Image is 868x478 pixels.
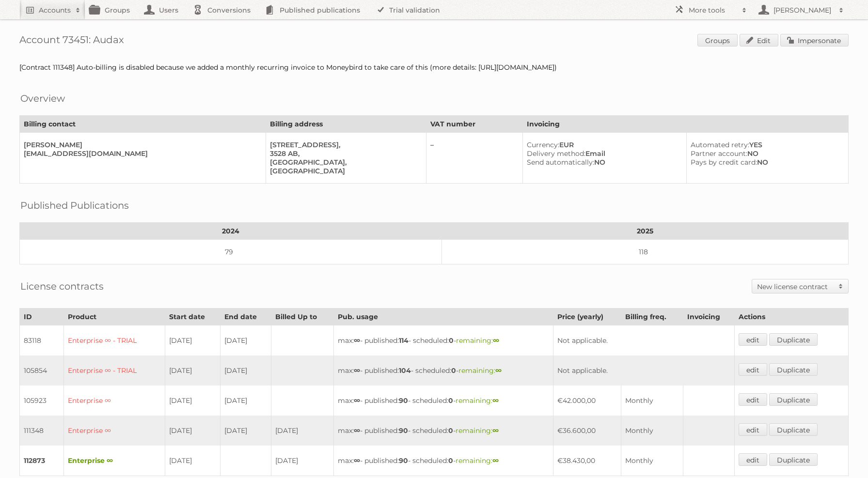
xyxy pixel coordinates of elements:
th: 2024 [20,223,442,240]
td: [DATE] [165,355,221,385]
td: 112873 [20,446,64,476]
td: [DATE] [271,446,333,476]
strong: 0 [448,456,453,465]
span: Pays by credit card: [691,158,757,167]
strong: 0 [451,366,456,375]
div: NO [691,149,840,158]
th: Billing freq. [621,308,683,325]
td: Enterprise ∞ [64,416,165,446]
td: [DATE] [220,385,271,416]
th: Invoicing [683,308,734,325]
strong: ∞ [493,336,499,345]
th: ID [20,308,64,325]
h2: More tools [689,5,737,15]
th: 2025 [442,223,849,240]
td: max: - published: - scheduled: - [333,446,553,476]
strong: 90 [399,396,408,405]
td: €36.600,00 [553,416,621,446]
strong: ∞ [492,456,499,465]
th: Billing contact [20,116,266,133]
td: Enterprise ∞ [64,446,165,476]
strong: ∞ [495,366,502,375]
td: [DATE] [220,416,271,446]
strong: 0 [449,336,454,345]
span: Send automatically: [527,158,594,167]
span: Toggle [834,279,848,293]
h2: License contracts [20,279,104,293]
h2: Accounts [39,5,71,15]
h2: New license contract [757,282,834,292]
td: €42.000,00 [553,385,621,416]
td: Monthly [621,446,683,476]
div: [Contract 111348] Auto-billing is disabled because we added a monthly recurring invoice to Moneyb... [19,63,849,72]
h2: Overview [20,91,65,106]
span: Currency: [527,140,559,149]
strong: ∞ [354,456,360,465]
td: [DATE] [271,416,333,446]
th: Billed Up to [271,308,333,325]
strong: ∞ [354,366,360,375]
td: [DATE] [165,385,221,416]
td: 118 [442,240,849,264]
td: 111348 [20,416,64,446]
td: 83118 [20,325,64,356]
h2: Published Publications [20,198,129,213]
a: edit [739,393,767,406]
a: edit [739,363,767,376]
div: EUR [527,140,679,149]
a: Impersonate [780,34,849,46]
td: max: - published: - scheduled: - [333,325,553,356]
span: remaining: [456,396,499,405]
strong: ∞ [492,396,499,405]
td: 105854 [20,355,64,385]
strong: 114 [399,336,409,345]
div: [GEOGRAPHIC_DATA] [270,167,418,175]
td: max: - published: - scheduled: - [333,416,553,446]
th: Invoicing [522,116,848,133]
td: Monthly [621,385,683,416]
td: 79 [20,240,442,264]
a: Groups [697,34,738,46]
strong: 0 [448,426,453,435]
td: [DATE] [165,446,221,476]
td: Enterprise ∞ - TRIAL [64,325,165,356]
a: Edit [740,34,778,46]
strong: 90 [399,456,408,465]
th: Start date [165,308,221,325]
div: YES [691,140,840,149]
div: [STREET_ADDRESS], [270,140,418,149]
a: Duplicate [769,363,818,376]
span: remaining: [456,456,499,465]
a: New license contract [752,279,848,293]
td: – [426,133,522,184]
a: Duplicate [769,333,818,346]
a: edit [739,333,767,346]
th: Price (yearly) [553,308,621,325]
div: NO [691,158,840,167]
td: €38.430,00 [553,446,621,476]
span: Automated retry: [691,140,749,149]
a: Duplicate [769,393,818,406]
strong: 0 [448,396,453,405]
span: remaining: [456,336,499,345]
strong: 104 [399,366,411,375]
h2: [PERSON_NAME] [771,5,834,15]
td: Not applicable. [553,325,735,356]
td: Monthly [621,416,683,446]
td: [DATE] [220,325,271,356]
a: edit [739,423,767,436]
span: Partner account: [691,149,747,158]
td: max: - published: - scheduled: - [333,355,553,385]
td: [DATE] [220,355,271,385]
div: [PERSON_NAME] [24,140,258,149]
div: NO [527,158,679,167]
h1: Account 73451: Audax [19,34,849,48]
strong: ∞ [354,396,360,405]
div: 3528 AB, [270,149,418,158]
th: Billing address [266,116,426,133]
span: Delivery method: [527,149,585,158]
a: Duplicate [769,423,818,436]
th: Product [64,308,165,325]
th: Actions [735,308,849,325]
strong: ∞ [354,426,360,435]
